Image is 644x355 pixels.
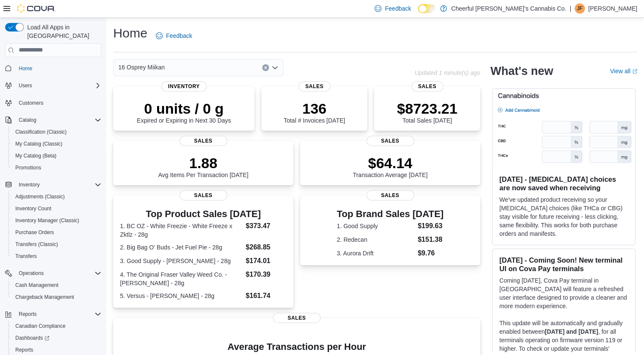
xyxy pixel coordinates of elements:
[19,270,44,277] span: Operations
[9,203,105,215] button: Inventory Count
[161,81,207,92] span: Inventory
[15,140,63,147] span: My Catalog (Classic)
[588,3,637,14] p: [PERSON_NAME]
[2,179,105,191] button: Inventory
[610,68,637,74] a: View allExternal link
[12,345,37,355] a: Reports
[15,346,33,353] span: Reports
[418,235,444,245] dd: $151.38
[9,291,105,303] button: Chargeback Management
[12,192,68,202] a: Adjustments (Classic)
[246,221,286,231] dd: $373.47
[12,321,101,331] span: Canadian Compliance
[12,321,69,331] a: Canadian Compliance
[2,62,105,74] button: Home
[15,180,43,190] button: Inventory
[137,100,231,117] p: 0 units / 0 g
[9,238,105,250] button: Transfers (Classic)
[15,129,67,135] span: Classification (Classic)
[120,222,242,239] dt: 1. BC OZ - White Freezie - White Freeze x Zktlz - 28g
[15,241,58,248] span: Transfers (Classic)
[246,242,286,252] dd: $268.85
[9,162,105,174] button: Promotions
[120,292,242,300] dt: 5. Versus - [PERSON_NAME] - 28g
[9,215,105,226] button: Inventory Manager (Classic)
[120,342,473,352] h4: Average Transactions per Hour
[19,65,32,72] span: Home
[120,270,242,287] dt: 4. The Original Fraser Valley Weed Co. - [PERSON_NAME] - 28g
[15,80,101,91] span: Users
[9,332,105,344] a: Dashboards
[15,229,54,236] span: Purchase Orders
[451,3,566,14] p: Cheerful [PERSON_NAME]'s Cannabis Co.
[12,239,101,249] span: Transfers (Classic)
[9,320,105,332] button: Canadian Compliance
[12,280,101,290] span: Cash Management
[12,127,70,137] a: Classification (Classic)
[570,3,571,14] p: |
[2,97,105,109] button: Customers
[180,190,227,200] span: Sales
[15,164,41,171] span: Promotions
[113,25,147,42] h1: Home
[15,309,40,319] button: Reports
[15,335,49,341] span: Dashboards
[283,100,345,117] p: 136
[12,251,40,261] a: Transfers
[2,308,105,320] button: Reports
[166,31,192,40] span: Feedback
[15,323,66,329] span: Canadian Compliance
[158,155,249,172] p: 1.88
[137,100,231,124] div: Expired or Expiring in Next 30 Days
[12,151,101,161] span: My Catalog (Beta)
[19,100,43,106] span: Customers
[397,100,458,124] div: Total Sales [DATE]
[15,282,58,289] span: Cash Management
[152,27,195,44] a: Feedback
[418,248,444,258] dd: $9.76
[499,195,628,238] p: We've updated product receiving so your [MEDICAL_DATA] choices (like THCa or CBG) stay visible fo...
[9,250,105,262] button: Transfers
[9,226,105,238] button: Purchase Orders
[12,203,101,214] span: Inventory Count
[12,192,101,202] span: Adjustments (Classic)
[12,215,101,226] span: Inventory Manager (Classic)
[15,309,101,319] span: Reports
[632,69,637,74] svg: External link
[337,249,414,258] dt: 3. Aurora Drift
[19,117,36,123] span: Catalog
[120,257,242,265] dt: 3. Good Supply - [PERSON_NAME] - 28g
[15,180,101,190] span: Inventory
[337,222,414,230] dt: 1. Good Supply
[397,100,458,117] p: $8723.21
[577,3,582,14] span: JF
[15,115,40,125] button: Catalog
[17,4,55,13] img: Cova
[12,333,101,343] span: Dashboards
[15,268,101,278] span: Operations
[2,114,105,126] button: Catalog
[15,98,47,108] a: Customers
[12,333,53,343] a: Dashboards
[24,23,101,40] span: Load All Apps in [GEOGRAPHIC_DATA]
[499,256,628,273] h3: [DATE] - Coming Soon! New terminal UI on Cova Pay terminals
[12,163,45,173] a: Promotions
[273,313,321,323] span: Sales
[272,64,278,71] button: Open list of options
[15,115,101,125] span: Catalog
[12,239,61,249] a: Transfers (Classic)
[283,100,345,124] div: Total # Invoices [DATE]
[19,82,32,89] span: Users
[337,209,444,219] h3: Top Brand Sales [DATE]
[118,62,165,72] span: 16 Osprey Miikan
[2,267,105,279] button: Operations
[2,80,105,92] button: Users
[158,155,249,178] div: Avg Items Per Transaction [DATE]
[15,63,36,74] a: Home
[337,235,414,244] dt: 2. Redecan
[9,150,105,162] button: My Catalog (Beta)
[15,193,65,200] span: Adjustments (Classic)
[415,69,480,76] p: Updated 1 minute(s) ago
[180,136,227,146] span: Sales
